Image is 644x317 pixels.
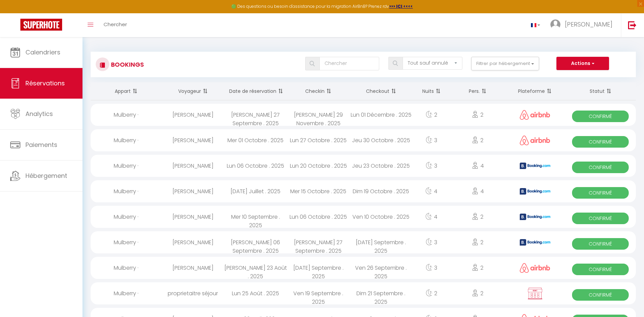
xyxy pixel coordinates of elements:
th: Sort by rentals [91,82,162,100]
th: Sort by checkin [287,82,350,100]
span: Calendriers [25,48,60,56]
img: Super Booking [20,19,62,31]
span: Paiements [25,140,57,149]
button: Filtrer par hébergement [471,57,539,70]
th: Sort by people [450,82,505,100]
img: logout [628,21,637,29]
img: ... [550,19,560,30]
a: Chercher [98,13,132,37]
span: Chercher [104,21,127,28]
th: Sort by channel [505,82,565,100]
button: Actions [556,57,609,70]
a: ... [PERSON_NAME] [545,13,621,37]
span: Hébergement [25,171,67,180]
th: Sort by booking date [224,82,287,100]
th: Sort by checkout [350,82,412,100]
a: >>> ICI <<<< [389,3,413,9]
span: [PERSON_NAME] [565,20,612,29]
th: Sort by nights [412,82,450,100]
th: Sort by status [565,82,636,100]
span: Réservations [25,79,65,87]
th: Sort by guest [162,82,224,100]
h3: Bookings [109,57,144,72]
input: Chercher [319,57,380,70]
span: Analytics [25,110,53,118]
